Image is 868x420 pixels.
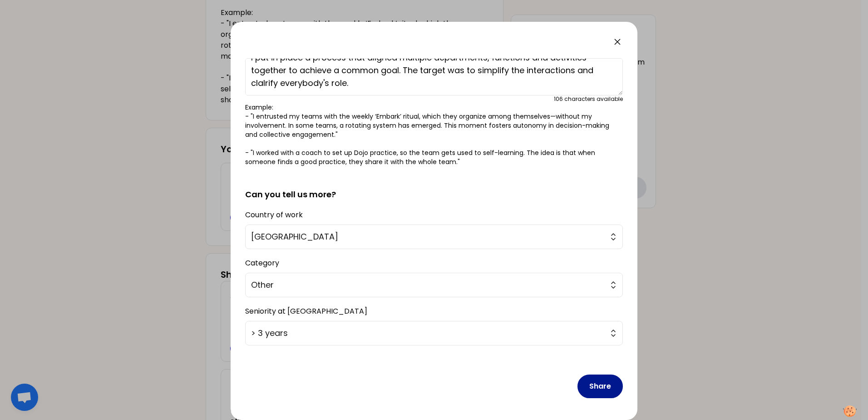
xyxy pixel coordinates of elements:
[245,174,623,201] h2: Can you tell us more?
[245,306,367,316] label: Seniority at [GEOGRAPHIC_DATA]
[251,279,604,291] span: Other
[245,58,623,95] textarea: I put in place a process that aligned multiple departments, functions and activities together to ...
[245,210,303,220] label: Country of work
[251,327,604,340] span: > 3 years
[245,225,623,249] button: [GEOGRAPHIC_DATA]
[245,103,623,166] p: Example: - "I entrusted my teams with the weekly ‘Embark’ ritual, which they organize among thems...
[245,273,623,297] button: Other
[577,375,623,398] button: Share
[251,230,604,243] span: [GEOGRAPHIC_DATA]
[245,321,623,345] button: > 3 years
[245,258,279,268] label: Category
[554,95,623,103] div: 106 characters available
